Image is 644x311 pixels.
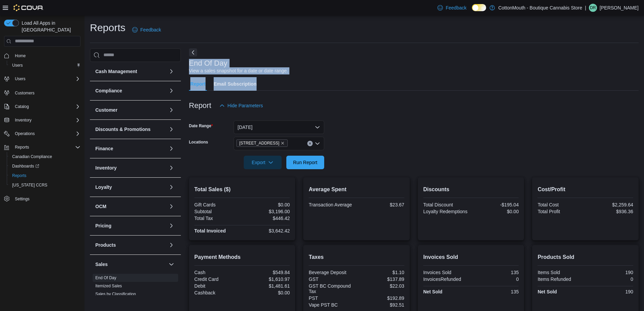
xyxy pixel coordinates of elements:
[15,131,35,136] span: Operations
[472,202,519,207] div: -$195.04
[1,51,83,61] button: Home
[12,195,32,203] a: Settings
[239,140,280,147] span: [STREET_ADDRESS]
[423,185,519,194] h2: Discounts
[167,202,175,210] button: OCM
[12,143,32,151] button: Reports
[1,88,83,97] button: Customers
[12,88,80,97] span: Customers
[95,203,166,210] button: OCM
[309,283,355,294] div: GST BC Compound Tax
[19,20,80,33] span: Load All Apps in [GEOGRAPHIC_DATA]
[95,203,106,210] h3: OCM
[9,172,80,180] span: Reports
[293,159,317,166] span: Run Report
[309,302,355,308] div: Vape PST BC
[167,87,175,95] button: Compliance
[15,90,34,96] span: Customers
[7,161,83,171] a: Dashboards
[423,276,470,282] div: InvoicesRefunded
[538,202,584,207] div: Total Cost
[358,302,404,308] div: $92.51
[12,103,31,111] button: Catalog
[243,228,290,234] div: $3,642.42
[472,4,486,11] input: Dark Mode
[358,283,404,289] div: $22.03
[9,181,80,189] span: Washington CCRS
[167,222,175,230] button: Pricing
[7,152,83,161] button: Canadian Compliance
[1,129,83,138] button: Operations
[95,242,116,248] h3: Products
[234,120,324,134] button: [DATE]
[236,139,288,147] span: 1120 Davie St
[189,67,288,74] div: View a sales snapshot for a date or date range.
[423,253,519,261] h2: Invoices Sold
[189,139,208,145] label: Locations
[9,153,80,161] span: Canadian Compliance
[95,87,166,94] button: Compliance
[95,283,122,289] span: Itemized Sales
[190,77,206,91] span: Report
[95,87,122,94] h3: Compliance
[15,53,26,59] span: Home
[12,51,80,60] span: Home
[538,185,633,194] h2: Cost/Profit
[243,290,290,295] div: $0.00
[95,242,166,248] button: Products
[194,290,241,295] div: Cashback
[95,222,111,229] h3: Pricing
[95,164,117,171] h3: Inventory
[587,209,633,214] div: $936.36
[15,145,29,150] span: Reports
[600,4,639,12] p: [PERSON_NAME]
[189,59,228,67] h3: End Of Day
[309,253,404,261] h2: Taxes
[95,126,166,133] button: Discounts & Promotions
[9,61,25,69] a: Users
[95,275,116,280] a: End Of Day
[498,4,582,12] p: CottonMouth - Boutique Cannabis Store
[286,156,324,169] button: Run Report
[423,289,443,294] strong: Net Sold
[248,156,278,169] span: Export
[95,184,166,191] button: Loyalty
[95,261,166,268] button: Sales
[12,116,34,124] button: Inventory
[446,4,466,11] span: Feedback
[12,195,80,203] span: Settings
[1,115,83,125] button: Inventory
[12,163,39,169] span: Dashboards
[9,153,55,161] a: Canadian Compliance
[194,283,241,289] div: Debit
[309,276,355,282] div: GST
[12,75,80,83] span: Users
[538,270,584,275] div: Items Sold
[194,209,241,214] div: Subtotal
[140,26,161,33] span: Feedback
[12,143,80,151] span: Reports
[590,4,596,12] span: DR
[12,154,52,159] span: Canadian Compliance
[189,123,213,129] label: Date Range
[194,270,241,275] div: Cash
[95,184,112,191] h3: Loyalty
[189,48,197,57] button: Next
[12,75,28,83] button: Users
[167,164,175,172] button: Inventory
[95,164,166,171] button: Inventory
[587,270,633,275] div: 190
[95,145,113,152] h3: Finance
[167,183,175,191] button: Loyalty
[1,102,83,111] button: Catalog
[1,142,83,152] button: Reports
[167,145,175,153] button: Finance
[90,21,125,35] h1: Reports
[95,145,166,152] button: Finance
[194,276,241,282] div: Credit Card
[189,102,211,110] h3: Report
[12,103,80,111] span: Catalog
[589,4,597,12] div: Dani Russo
[423,202,470,207] div: Total Discount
